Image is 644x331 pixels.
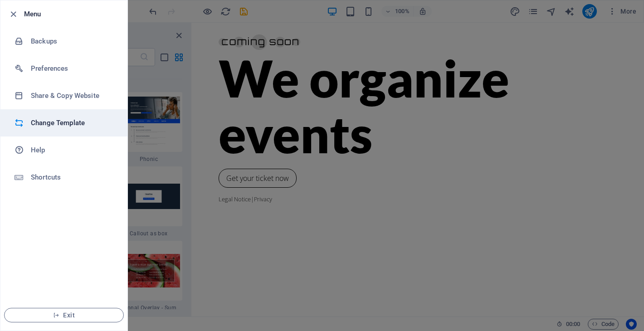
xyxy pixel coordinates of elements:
h6: Change Template [31,117,115,128]
h6: Menu [24,9,120,19]
h6: Help [31,145,115,156]
h6: Shortcuts [31,172,115,183]
button: Exit [4,308,124,322]
span: Exit [12,312,116,319]
a: Help [0,136,127,164]
h6: Preferences [31,63,115,74]
h6: Share & Copy Website [31,90,115,101]
h6: Backups [31,36,115,47]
